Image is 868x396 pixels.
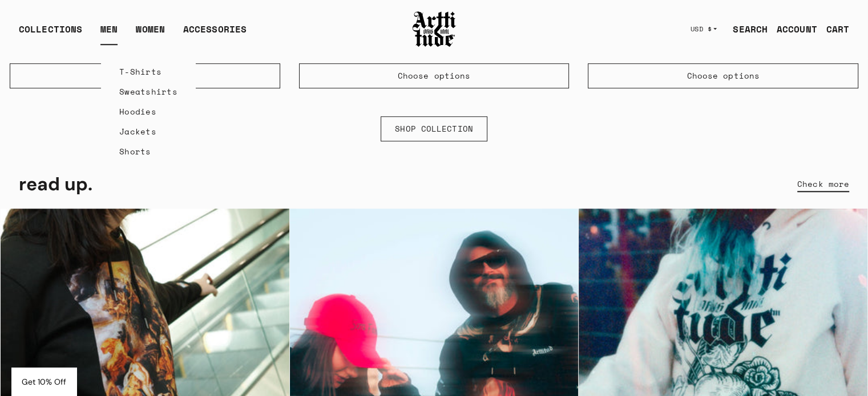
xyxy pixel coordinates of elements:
a: MEN [100,22,118,45]
a: SHOP COLLECTION [381,116,487,141]
h2: read up. [19,173,92,195]
img: Arttitude [411,10,457,48]
span: Choose options [398,70,470,81]
a: SEARCH [724,18,768,40]
div: Get 10% Off [11,368,76,396]
span: Choose options [687,70,759,81]
a: T-Shirts [119,62,177,81]
a: Hoodies [119,101,177,121]
span: Get 10% Off [22,377,66,387]
a: Open cart [817,18,849,40]
a: Check more [797,172,849,197]
a: Shorts [119,141,177,161]
a: Sweatshirts [119,81,177,101]
button: Choose options [588,63,858,88]
div: ACCESSORIES [183,22,247,45]
a: WOMEN [136,22,165,45]
a: ACCOUNT [768,18,817,40]
ul: Main navigation [10,22,256,45]
button: Choose options [299,63,570,88]
span: USD $ [691,25,712,34]
a: Jackets [119,121,177,141]
div: CART [826,22,849,36]
button: Choose options [10,63,280,88]
button: USD $ [684,17,724,42]
div: COLLECTIONS [19,22,82,45]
